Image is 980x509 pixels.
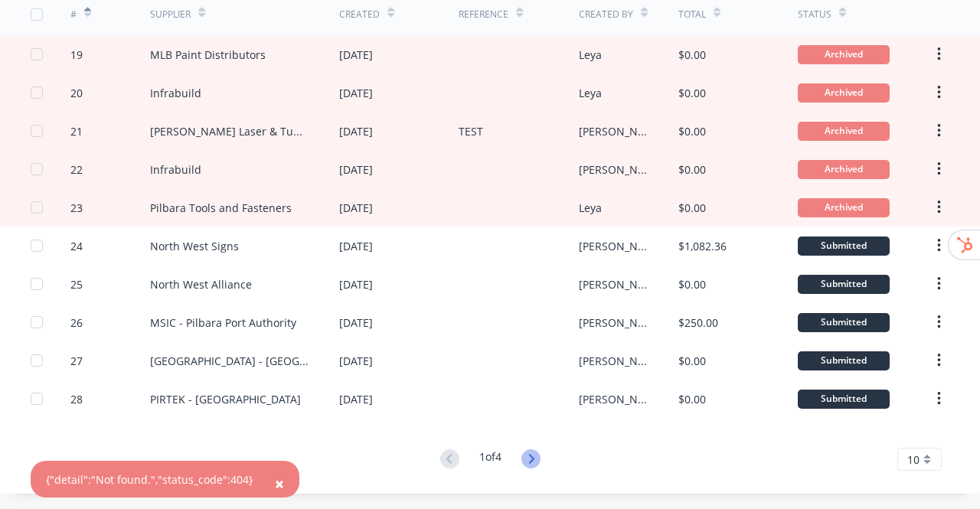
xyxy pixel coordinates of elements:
[70,85,83,101] div: 20
[150,353,309,369] div: [GEOGRAPHIC_DATA] - [GEOGRAPHIC_DATA]
[150,162,201,178] div: Infrabuild
[150,276,252,292] div: North West Alliance
[798,45,890,64] div: Archived
[579,85,602,101] div: Leya
[579,353,648,369] div: [PERSON_NAME]
[798,160,890,179] div: Archived
[678,8,706,21] div: Total
[70,200,83,216] div: 23
[479,449,501,471] div: 1 of 4
[70,353,83,369] div: 27
[579,276,648,292] div: [PERSON_NAME]
[70,276,83,292] div: 25
[150,8,191,21] div: Supplier
[260,465,299,502] button: Close
[150,315,296,331] div: MSIC - Pilbara Port Authority
[339,315,373,331] div: [DATE]
[459,123,483,139] div: TEST
[339,123,373,139] div: [DATE]
[798,390,890,409] div: Submitted
[150,85,201,101] div: Infrabuild
[339,391,373,407] div: [DATE]
[798,313,890,332] div: Submitted
[798,275,890,294] div: Submitted
[339,238,373,254] div: [DATE]
[579,162,648,178] div: [PERSON_NAME]
[678,391,706,407] div: $0.00
[579,315,648,331] div: [PERSON_NAME]
[150,238,239,254] div: North West Signs
[678,123,706,139] div: $0.00
[70,8,77,21] div: #
[798,8,831,21] div: Status
[339,353,373,369] div: [DATE]
[798,351,890,370] div: Submitted
[339,276,373,292] div: [DATE]
[339,8,380,21] div: Created
[678,353,706,369] div: $0.00
[70,391,83,407] div: 28
[678,315,718,331] div: $250.00
[579,47,602,63] div: Leya
[798,83,890,103] div: Archived
[798,198,890,217] div: Archived
[339,162,373,178] div: [DATE]
[907,452,920,468] span: 10
[579,238,648,254] div: [PERSON_NAME]
[339,200,373,216] div: [DATE]
[150,47,266,63] div: MLB Paint Distributors
[798,122,890,141] div: Archived
[579,8,633,21] div: Created By
[275,473,284,494] span: ×
[579,200,602,216] div: Leya
[339,85,373,101] div: [DATE]
[678,47,706,63] div: $0.00
[579,123,648,139] div: [PERSON_NAME]
[339,47,373,63] div: [DATE]
[579,391,648,407] div: [PERSON_NAME]
[70,47,83,63] div: 19
[459,8,508,21] div: Reference
[678,238,727,254] div: $1,082.36
[678,276,706,292] div: $0.00
[678,162,706,178] div: $0.00
[150,391,301,407] div: PIRTEK - [GEOGRAPHIC_DATA]
[70,162,83,178] div: 22
[678,85,706,101] div: $0.00
[70,238,83,254] div: 24
[150,200,292,216] div: Pilbara Tools and Fasteners
[150,123,309,139] div: [PERSON_NAME] Laser & Tube Cutting
[70,315,83,331] div: 26
[678,200,706,216] div: $0.00
[70,123,83,139] div: 21
[798,237,890,256] div: Submitted
[46,471,253,488] div: {"detail":"Not found.","status_code":404}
